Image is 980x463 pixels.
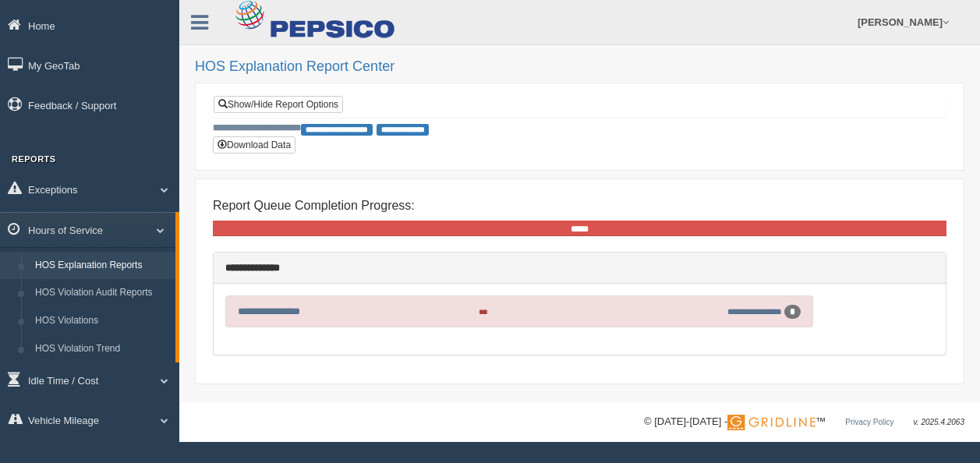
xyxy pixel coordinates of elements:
a: Privacy Policy [845,418,893,426]
h2: HOS Explanation Report Center [195,59,964,75]
h4: Report Queue Completion Progress: [213,199,946,213]
a: Show/Hide Report Options [214,96,343,113]
span: v. 2025.4.2063 [914,418,964,426]
a: HOS Violations [28,307,175,335]
a: HOS Explanation Reports [28,252,175,280]
a: HOS Violation Audit Reports [28,279,175,307]
button: Download Data [213,136,295,154]
img: Gridline [727,415,815,430]
div: © [DATE]-[DATE] - ™ [644,414,964,430]
a: HOS Violation Trend [28,335,175,363]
